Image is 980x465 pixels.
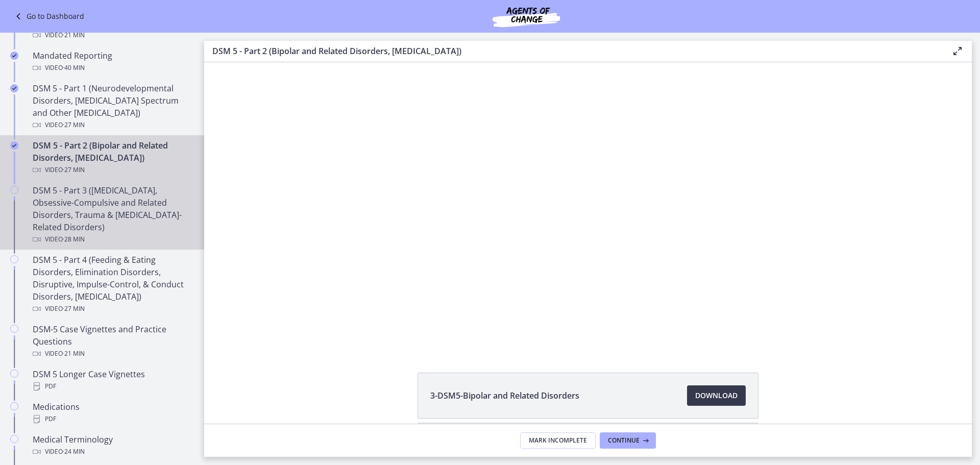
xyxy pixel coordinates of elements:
div: Video [33,62,192,74]
a: Go to Dashboard [12,10,84,22]
button: Mark Incomplete [520,432,596,449]
div: DSM 5 - Part 3 ([MEDICAL_DATA], Obsessive-Compulsive and Related Disorders, Trauma & [MEDICAL_DAT... [33,184,192,246]
div: Video [33,119,192,131]
a: Download [687,385,746,406]
div: Video [33,29,192,41]
div: DSM 5 - Part 4 (Feeding & Eating Disorders, Elimination Disorders, Disruptive, Impulse-Control, &... [33,254,192,315]
span: Download [695,389,738,402]
img: Agents of Change Social Work Test Prep [465,4,587,29]
span: · 27 min [63,303,85,315]
span: · 40 min [63,62,85,74]
i: Completed [10,84,18,92]
span: Mark Incomplete [529,436,587,445]
div: DSM 5 Longer Case Vignettes [33,368,192,393]
div: Video [33,348,192,360]
div: DSM-5 Case Vignettes and Practice Questions [33,323,192,360]
div: PDF [33,413,192,425]
div: PDF [33,380,192,393]
span: · 21 min [63,348,85,360]
div: DSM 5 - Part 2 (Bipolar and Related Disorders, [MEDICAL_DATA]) [33,139,192,176]
div: Medical Terminology [33,433,192,458]
span: · 27 min [63,119,85,131]
span: Continue [608,436,640,445]
span: · 28 min [63,233,85,246]
span: · 21 min [63,29,85,41]
span: · 24 min [63,446,85,458]
div: Mandated Reporting [33,50,192,74]
i: Completed [10,141,18,150]
i: Completed [10,52,18,60]
iframe: Video Lesson [204,62,972,349]
div: Video [33,303,192,315]
div: Video [33,233,192,246]
button: Continue [600,432,656,449]
span: 3-DSM5-Bipolar and Related Disorders [430,389,579,402]
div: Video [33,164,192,176]
div: Medications [33,401,192,425]
div: Video [33,446,192,458]
h3: DSM 5 - Part 2 (Bipolar and Related Disorders, [MEDICAL_DATA]) [212,45,935,57]
span: · 27 min [63,164,85,176]
div: DSM 5 - Part 1 (Neurodevelopmental Disorders, [MEDICAL_DATA] Spectrum and Other [MEDICAL_DATA]) [33,82,192,131]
